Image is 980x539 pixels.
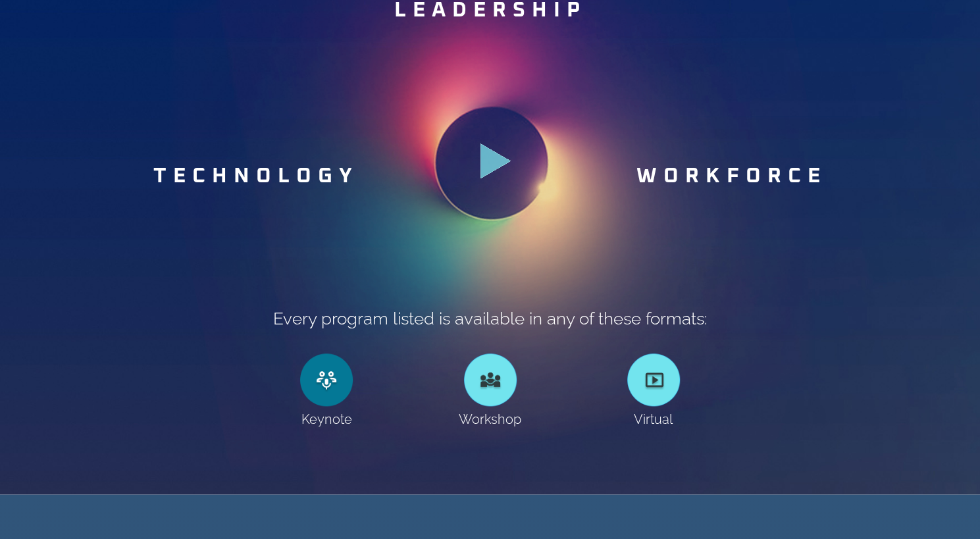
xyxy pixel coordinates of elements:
[258,413,395,426] h2: Keynote
[636,166,827,187] a: WORKFORCE
[421,413,558,426] h2: Workshop
[585,413,722,426] h2: Virtual
[7,310,973,327] h2: Every program listed is available in any of these formats:
[153,166,359,187] a: TECHNOLOGY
